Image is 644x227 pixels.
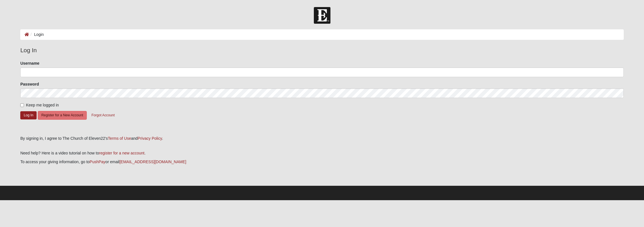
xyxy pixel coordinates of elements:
[29,32,44,38] li: Login
[38,111,87,120] button: Register for a New Account
[88,111,118,120] button: Forgot Account
[138,136,162,141] a: Privacy Policy
[20,103,24,107] input: Keep me logged in
[20,81,39,87] label: Password
[20,159,624,165] p: To access your giving information, go to or email
[314,7,330,24] img: Church of Eleven22 Logo
[20,111,37,119] button: Log In
[20,46,624,55] legend: Log In
[108,136,131,141] a: Terms of Use
[119,160,186,164] a: [EMAIL_ADDRESS][DOMAIN_NAME]
[20,136,624,141] div: By signing in, I agree to The Church of Eleven22's and .
[99,151,145,155] a: register for a new account
[26,103,59,107] span: Keep me logged in
[20,150,624,156] p: Need help? Here is a video tutorial on how to .
[90,160,105,164] a: PushPay
[20,60,39,66] label: Username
